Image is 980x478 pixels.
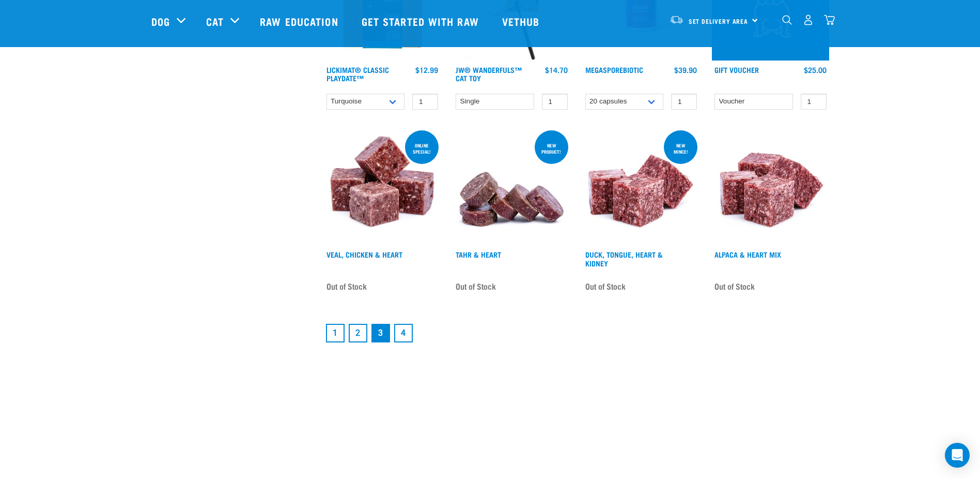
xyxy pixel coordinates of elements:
[583,128,700,246] img: 1124 Lamb Chicken Heart Mix 01
[151,13,170,29] a: Dog
[206,13,224,29] a: Cat
[585,252,663,264] a: Duck, Tongue, Heart & Kidney
[585,278,626,294] span: Out of Stock
[456,68,522,80] a: JW® Wanderfuls™ Cat Toy
[545,66,568,74] div: $14.70
[824,14,835,25] img: home-icon@2x.png
[542,94,568,110] input: 1
[945,443,970,468] div: Open Intercom Messenger
[671,94,697,110] input: 1
[714,252,781,256] a: Alpaca & Heart Mix
[326,252,402,256] a: Veal, Chicken & Heart
[664,138,697,159] div: new mince!
[801,94,827,110] input: 1
[674,66,697,74] div: $39.90
[453,128,570,246] img: 1093 Wallaby Heart Medallions 01
[324,322,829,345] nav: pagination
[782,15,792,25] img: home-icon-1@2x.png
[804,66,827,74] div: $25.00
[456,278,496,294] span: Out of Stock
[326,324,345,342] a: Goto page 1
[714,68,759,71] a: Gift Voucher
[412,94,438,110] input: 1
[456,252,501,256] a: Tahr & Heart
[689,19,749,23] span: Set Delivery Area
[535,138,568,159] div: New product!
[492,1,553,42] a: Vethub
[585,68,643,71] a: MegaSporeBiotic
[250,1,351,42] a: Raw Education
[803,14,814,25] img: user.png
[714,278,755,294] span: Out of Stock
[326,278,367,294] span: Out of Stock
[394,324,413,342] a: Goto page 4
[670,15,683,24] img: van-moving.png
[371,324,390,342] a: Page 3
[415,66,438,74] div: $12.99
[326,68,389,80] a: LickiMat® Classic Playdate™
[712,128,829,246] img: Possum Chicken Heart Mix 01
[405,138,439,159] div: ONLINE SPECIAL!
[349,324,367,342] a: Goto page 2
[324,128,441,246] img: 1137 Veal Chicken Heart Mix 01
[351,1,492,42] a: Get started with Raw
